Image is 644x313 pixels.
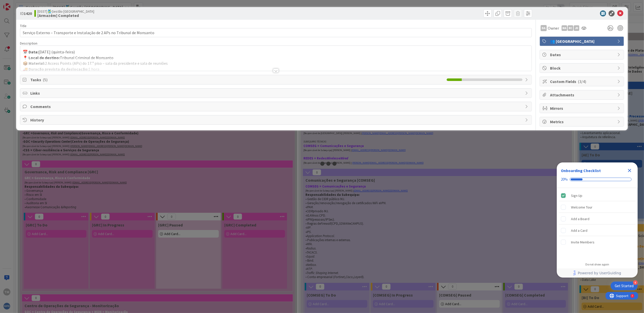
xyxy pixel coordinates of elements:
span: Block [550,65,615,71]
div: Get Started [615,283,634,288]
span: Comments [30,103,523,110]
div: Open Get Started checklist, remaining modules: 4 [611,282,638,290]
span: Owner [548,25,559,31]
div: 4 [633,280,638,285]
a: Powered by UserGuiding [559,268,635,278]
b: [Armazém] Completed [37,13,94,17]
div: Welcome Tour is incomplete. [559,202,636,213]
div: Add a Card [571,227,587,234]
span: Custom Fields [550,78,615,85]
span: Tasks [30,77,444,83]
span: Attachments [550,92,615,98]
div: Add a Card is incomplete. [559,225,636,236]
span: ID [20,10,32,16]
span: Metrics [550,119,615,125]
span: Links [30,90,523,96]
div: Welcome Tour [571,204,592,210]
b: 1420 [24,11,32,16]
div: Checklist progress: 20% [561,177,634,182]
span: Powered by UserGuiding [578,270,621,276]
span: ( 3/4 ) [578,79,586,84]
div: Add a Board is incomplete. [559,213,636,224]
div: Close Checklist [626,166,634,175]
div: Checklist items [557,188,638,259]
div: DA [541,25,547,31]
span: [DSST]🎽Gestão [GEOGRAPHIC_DATA] [37,9,94,13]
span: ( 5 ) [43,77,47,82]
span: 👥 [GEOGRAPHIC_DATA] [550,38,615,44]
strong: 📅 Data: [23,49,38,54]
div: Checklist Container [557,162,638,278]
p: [DATE] (quinta-feira) [23,49,529,55]
p: Tribunal Criminal de Monsanto [23,55,529,61]
div: 7 [26,2,28,6]
span: Description [20,41,37,46]
span: Support [11,1,23,7]
div: Do not show again [585,262,609,266]
div: Sign Up is complete. [559,190,636,201]
div: Invite Members [571,239,594,245]
div: RC [568,25,573,31]
div: Add a Board [571,216,589,222]
div: Sign Up [571,193,582,199]
label: Title [20,24,27,28]
div: Footer [557,268,638,278]
strong: 📍 Local de destino: [23,55,60,60]
div: Invite Members is incomplete. [559,237,636,248]
span: History [30,117,523,123]
div: 20% [561,177,568,182]
div: JD [574,25,579,31]
div: MA [562,25,567,31]
div: Onboarding Checklist [561,168,601,174]
span: Mirrors [550,105,615,111]
span: Dates [550,52,615,58]
input: type card name here... [20,28,532,37]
